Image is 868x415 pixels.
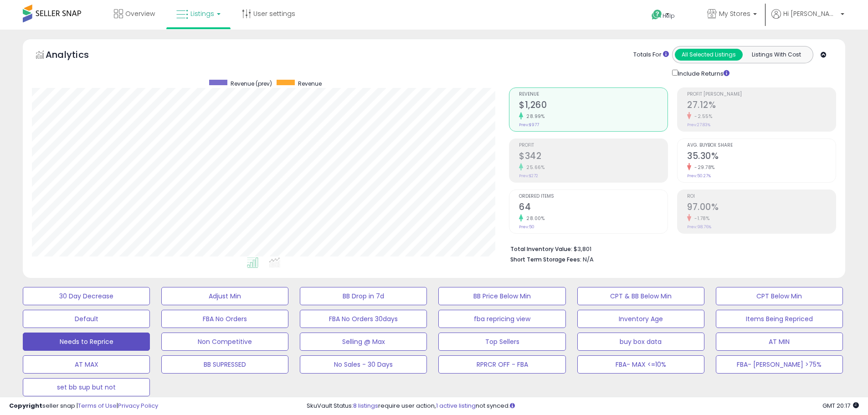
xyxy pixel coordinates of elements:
button: BB Drop in 7d [300,287,427,305]
button: fba repricing view [438,310,565,328]
b: Short Term Storage Fees: [510,256,581,263]
h2: $342 [519,151,668,163]
span: Hi [PERSON_NAME] [783,9,838,18]
span: Avg. Buybox Share [687,143,836,148]
button: Default [23,310,150,328]
span: Revenue (prev) [231,80,272,87]
div: Totals For [633,51,669,59]
li: $3,801 [510,243,829,254]
button: FBA No Orders [161,310,288,328]
strong: Copyright [9,401,42,410]
span: Help [663,12,675,20]
div: Include Returns [665,68,740,78]
button: buy box data [577,333,704,351]
button: Non Competitive [161,333,288,351]
button: Adjust Min [161,287,288,305]
span: ROI [687,194,836,199]
small: Prev: 98.76% [687,224,711,230]
small: 25.66% [523,164,544,171]
a: Terms of Use [78,401,117,410]
button: All Selected Listings [675,49,743,61]
button: Selling @ Max [300,333,427,351]
i: Get Help [651,9,663,20]
div: seller snap | | [9,402,158,410]
button: FBA- MAX <=10% [577,355,704,374]
small: Prev: 50.27% [687,173,711,179]
button: CPT Below Min [716,287,843,305]
small: 28.00% [523,215,544,222]
button: BB Price Below Min [438,287,565,305]
span: Overview [125,9,155,18]
button: CPT & BB Below Min [577,287,704,305]
h2: 97.00% [687,202,836,214]
button: 30 Day Decrease [23,287,150,305]
button: AT MIN [716,333,843,351]
span: My Stores [719,9,750,18]
button: Inventory Age [577,310,704,328]
a: 8 listings [353,401,378,410]
button: RPRCR OFF - FBA [438,355,565,374]
a: Privacy Policy [118,401,158,410]
small: Prev: $272 [519,173,538,179]
h2: 35.30% [687,151,836,163]
button: Top Sellers [438,333,565,351]
h2: $1,260 [519,100,668,112]
small: -2.55% [691,113,712,120]
button: Items Being Repriced [716,310,843,328]
small: Prev: 50 [519,224,534,230]
a: Hi [PERSON_NAME] [771,9,844,30]
h2: 64 [519,202,668,214]
button: BB SUPRESSED [161,355,288,374]
a: Help [644,2,693,30]
small: -29.78% [691,164,715,171]
span: 2025-08-14 20:17 GMT [822,401,859,410]
button: FBA No Orders 30days [300,310,427,328]
button: set bb sup but not [23,378,150,396]
span: Ordered Items [519,194,668,199]
h2: 27.12% [687,100,836,112]
small: -1.78% [691,215,709,222]
small: Prev: 27.83% [687,122,710,128]
button: No Sales - 30 Days [300,355,427,374]
button: FBA- [PERSON_NAME] >75% [716,355,843,374]
small: Prev: $977 [519,122,539,128]
span: Revenue [298,80,322,87]
b: Total Inventory Value: [510,245,572,253]
span: Profit [519,143,668,148]
button: AT MAX [23,355,150,374]
h5: Analytics [46,48,107,63]
div: SkuVault Status: require user action, not synced. [307,402,859,410]
span: Profit [PERSON_NAME] [687,92,836,97]
span: Listings [190,9,214,18]
button: Needs to Reprice [23,333,150,351]
button: Listings With Cost [742,49,810,61]
span: N/A [583,255,594,264]
span: Revenue [519,92,668,97]
a: 1 active listing [436,401,476,410]
small: 28.99% [523,113,544,120]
